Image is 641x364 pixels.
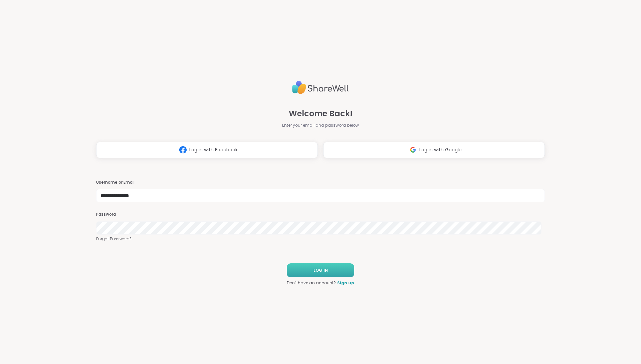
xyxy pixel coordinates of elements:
img: ShareWell Logomark [177,144,189,156]
button: Log in with Google [323,142,545,158]
h3: Username or Email [96,180,545,185]
span: LOG IN [313,267,328,273]
span: Don't have an account? [287,280,336,286]
span: Enter your email and password below [282,122,359,128]
img: ShareWell Logomark [407,144,419,156]
a: Sign up [337,280,354,286]
span: Log in with Facebook [189,146,238,153]
h3: Password [96,212,545,217]
button: Log in with Facebook [96,142,318,158]
span: Welcome Back! [289,108,353,120]
span: Log in with Google [419,146,462,153]
img: ShareWell Logo [292,78,349,97]
a: Forgot Password? [96,236,545,242]
button: LOG IN [287,263,354,277]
